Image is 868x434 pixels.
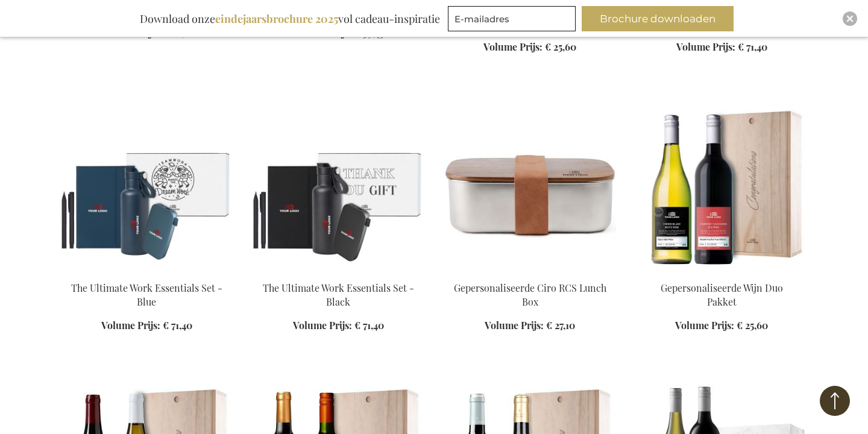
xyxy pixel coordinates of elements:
a: Volume Prijs: € 71,40 [676,40,767,54]
span: Volume Prijs: [483,40,542,53]
a: Volume Prijs: € 71,40 [101,319,192,333]
a: The Ultimate Work Essentials Set - Black [252,266,424,278]
a: Personalised Ciro RCS Lunch Box [444,266,616,278]
input: E-mailadres [448,6,576,31]
span: Volume Prijs: [676,40,735,53]
img: The Ultimate Work Essentials Set - Black [252,102,424,271]
a: The Ultimate Work Essentials Set - Black [263,281,414,308]
a: Volume Prijs: € 27,10 [485,319,575,333]
a: The Ultimate Work Essentials Set - Blue [60,266,233,278]
a: Volume Prijs: € 25,60 [483,40,576,54]
a: Gepersonaliseerde Ciro RCS Lunch Box [454,281,606,308]
span: € 25,60 [545,40,576,53]
span: € 71,40 [354,319,384,332]
span: Volume Prijs: [485,319,544,332]
a: Volume Prijs: € 25,60 [675,319,768,333]
span: Volume Prijs: [675,319,734,332]
div: Close [843,11,857,26]
form: marketing offers and promotions [448,6,579,35]
img: Close [846,15,854,22]
a: Gepersonaliseerde Wijn Duo Pakket [635,266,808,278]
span: € 25,60 [737,319,768,332]
div: Download onze vol cadeau-inspiratie [134,6,445,31]
span: Volume Prijs: [293,319,352,332]
a: The Ultimate Work Essentials Set - Blue [71,281,222,308]
span: € 71,40 [738,40,767,53]
a: Gepersonaliseerde Wijn Duo Pakket [661,281,783,308]
span: € 71,40 [163,319,192,332]
b: eindejaarsbrochure 2025 [215,11,338,26]
img: Gepersonaliseerde Wijn Duo Pakket [635,102,808,271]
a: Volume Prijs: € 71,40 [293,319,384,333]
img: The Ultimate Work Essentials Set - Blue [60,102,233,271]
img: Personalised Ciro RCS Lunch Box [444,102,616,271]
span: Volume Prijs: [101,319,160,332]
span: € 27,10 [546,319,575,332]
button: Brochure downloaden [582,6,734,31]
